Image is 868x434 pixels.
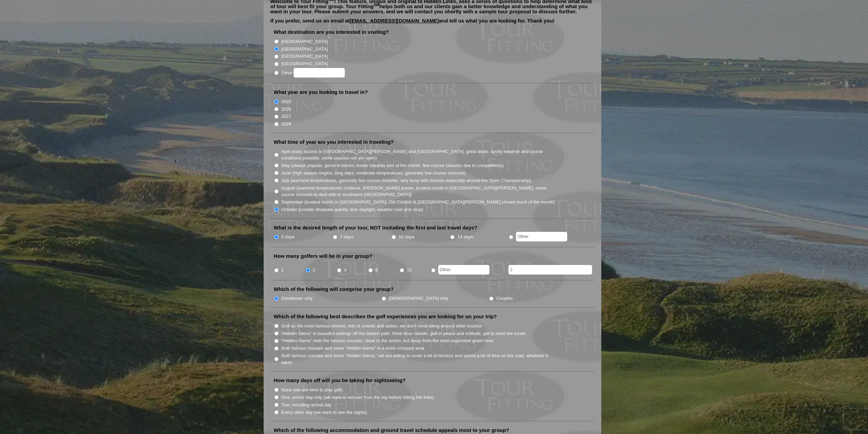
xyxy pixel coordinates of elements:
[274,89,368,96] label: What year are you looking to travel in?
[270,18,594,28] p: If you prefer, send us an email at and tell us what you are looking for. Thank you!
[376,267,378,274] label: 8
[407,267,412,274] label: 12
[281,394,434,401] label: One, arrival day only (we want to recover from the trip before hitting the links)
[281,345,424,352] label: Both famous courses and some "Hidden Gems" in a more compact area
[281,162,504,169] label: May (always popular, gorse in bloom, busier towards end of the month, few course closures due to ...
[281,170,466,177] label: June (high season begins, long days, moderate temperatures, generally few course closures)
[281,106,291,113] label: 2026
[340,234,353,240] label: 7 days
[438,265,489,275] input: Other
[281,206,424,213] label: October (crowds dissipate quickly, less daylight, weather cool and crisp)
[274,139,394,145] label: What time of year are you interested in traveling?
[281,148,556,162] label: April (easy access to [GEOGRAPHIC_DATA][PERSON_NAME] and [GEOGRAPHIC_DATA], great deals, spotty w...
[274,253,372,260] label: How many golfers will be in your group?
[350,18,439,24] a: [EMAIL_ADDRESS][DOMAIN_NAME]
[281,330,526,337] label: "Hidden Gems" in beautiful settings off the beaten path, three hour rounds, golf in peace and sol...
[274,313,497,320] label: Which of the following best describes the golf experiences you are looking for on your trip?
[274,377,406,384] label: How many days off will you be taking for sightseeing?
[274,224,477,231] label: What is the desired length of your tour, NOT including the first and last travel days?
[344,267,347,274] label: 4
[516,232,567,241] input: Other
[281,234,295,240] label: 5 days
[281,267,284,274] label: 1
[274,427,509,434] label: Which of the following accommodation and ground travel schedule appeals most to your group?
[313,267,315,274] label: 2
[496,295,513,302] label: Couples
[294,68,345,78] input: Other:
[274,286,394,293] label: Which of the following will comprise your group?
[281,199,555,206] label: September (busiest month in [GEOGRAPHIC_DATA], Old Course at [GEOGRAPHIC_DATA][PERSON_NAME] close...
[281,53,328,60] label: [GEOGRAPHIC_DATA]
[281,402,332,408] label: Two, including arrival day
[389,295,448,302] label: [DEMOGRAPHIC_DATA] only
[281,177,531,184] label: July (warmest temperatures, generally few course closures, very busy with tourists especially aro...
[281,409,367,416] label: Every other day (we want to see the sights)
[281,38,328,45] label: [GEOGRAPHIC_DATA]
[281,46,328,53] label: [GEOGRAPHIC_DATA]
[281,337,494,344] label: "Hidden Gems" near the famous courses, close to the action, but away from the most expensive gree...
[281,185,556,198] label: August (warmest temperatures continue, [PERSON_NAME] purple, busiest month in [GEOGRAPHIC_DATA][P...
[274,29,389,36] label: What destination are you interested in visiting?
[281,387,343,393] label: None (we are here to play golf)
[281,60,328,67] label: [GEOGRAPHIC_DATA]
[509,265,592,275] input: Additional non-golfers? Please specify #
[281,323,482,330] label: Golf on the most famous shrines, lots of crowds and action, we don't mind being around other tour...
[281,98,291,105] label: 2025
[281,113,291,120] label: 2027
[281,352,556,366] label: Both famous courses and some "Hidden Gems," we are willing to cover a lot of territory and spend ...
[281,295,313,302] label: Gentlemen only
[374,3,380,7] sup: SM
[281,68,345,78] label: Other:
[281,121,291,127] label: 2028
[457,234,473,240] label: 14 days
[399,234,414,240] label: 10 days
